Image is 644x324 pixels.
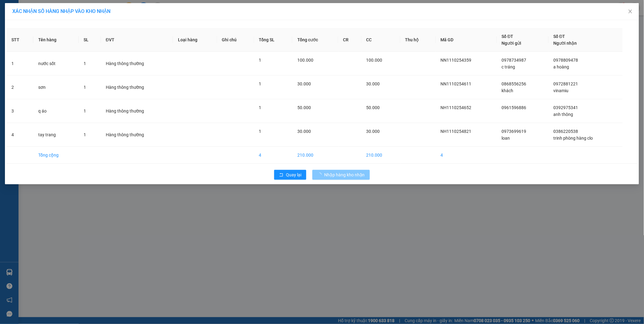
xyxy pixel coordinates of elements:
span: Nhập hàng kho nhận [324,171,365,178]
span: loading [317,173,324,177]
span: khách [502,88,514,93]
span: c tráng [502,64,515,69]
span: trinh phòng hàng clo [554,136,593,141]
button: Nhập hàng kho nhận [312,170,370,180]
span: 30.000 [366,129,380,134]
span: Số ĐT [502,34,514,39]
th: Tên hàng [33,28,79,52]
span: 0868556256 [502,81,526,86]
th: ĐVT [101,28,173,52]
span: 1 [84,132,86,137]
td: Hàng thông thường [101,76,173,99]
span: a hoàng [554,64,569,69]
span: Số ĐT [554,34,565,39]
span: anh thông [554,112,573,117]
td: 1 [6,52,33,76]
span: 0392975341 [554,105,578,110]
button: Close [622,3,639,20]
span: 30.000 [297,129,311,134]
th: Tổng cước [292,28,338,52]
td: Hàng thông thường [101,99,173,123]
th: Ghi chú [217,28,254,52]
td: Tổng cộng [33,147,79,164]
span: 0961596886 [502,105,526,110]
th: Tổng SL [254,28,293,52]
span: NH1110254821 [441,129,472,134]
span: 0978809478 [554,58,578,63]
span: 1 [84,85,86,90]
span: 1 [84,109,86,113]
span: rollback [279,173,283,178]
span: NH1110254652 [441,105,472,110]
span: Người gửi [502,41,522,46]
td: 4 [254,147,293,164]
span: XÁC NHẬN SỐ HÀNG NHẬP VÀO KHO NHẬN [12,8,110,14]
span: 100.000 [297,58,313,63]
td: sơn [33,76,79,99]
td: Hàng thông thường [101,52,173,76]
th: CC [361,28,400,52]
span: 50.000 [297,105,311,110]
span: 50.000 [366,105,380,110]
span: 30.000 [366,81,380,86]
th: SL [79,28,101,52]
span: 0386220538 [554,129,578,134]
span: 100.000 [366,58,382,63]
td: 4 [436,147,497,164]
span: 30.000 [297,81,311,86]
td: 210.000 [361,147,400,164]
span: NN1110254359 [441,58,472,63]
button: rollbackQuay lại [274,170,306,180]
span: 0972881221 [554,81,578,86]
span: close [628,9,633,14]
td: q áo [33,99,79,123]
span: Quay lại [286,171,301,178]
span: 1 [259,81,262,86]
th: Thu hộ [400,28,436,52]
th: Mã GD [436,28,497,52]
th: CR [338,28,361,52]
th: STT [6,28,33,52]
span: 0978734987 [502,58,526,63]
td: tay trang [33,123,79,147]
td: nước sốt [33,52,79,76]
span: NN1110254611 [441,81,472,86]
td: 210.000 [292,147,338,164]
span: 1 [259,58,262,63]
td: Hàng thông thường [101,123,173,147]
span: 1 [259,129,262,134]
span: vinamiu [554,88,569,93]
td: 3 [6,99,33,123]
span: 1 [84,61,86,66]
span: 1 [259,105,262,110]
td: 4 [6,123,33,147]
span: loan [502,136,510,141]
td: 2 [6,76,33,99]
span: 0973699619 [502,129,526,134]
th: Loại hàng [173,28,217,52]
span: Người nhận [554,41,577,46]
